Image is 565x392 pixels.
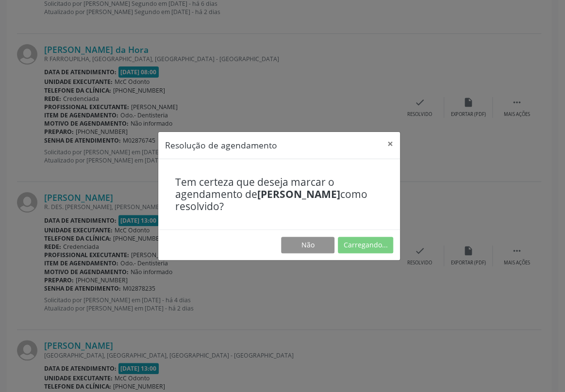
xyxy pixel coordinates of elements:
[257,187,340,201] b: [PERSON_NAME]
[175,176,383,213] h4: Tem certeza que deseja marcar o agendamento de como resolvido?
[165,139,277,151] h5: Resolução de agendamento
[338,237,393,253] button: Carregando...
[281,237,334,253] button: Não
[381,132,400,156] button: Close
